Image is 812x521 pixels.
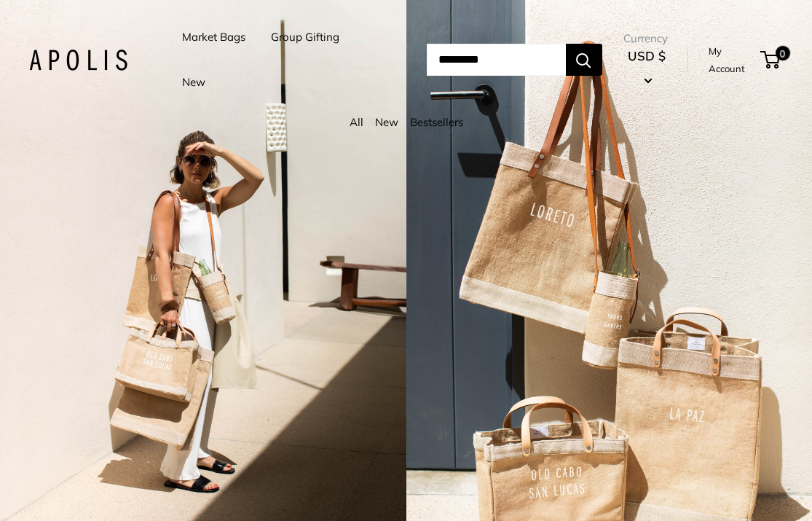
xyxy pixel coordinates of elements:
a: My Account [709,42,755,78]
a: New [182,72,205,93]
a: 0 [762,51,780,68]
a: Bestsellers [410,115,463,129]
span: 0 [776,46,790,60]
img: Apolis [29,50,127,71]
a: All [350,115,363,129]
input: Search... [427,44,566,76]
span: Currency [623,28,671,49]
a: Market Bags [182,27,245,47]
a: New [375,115,398,129]
button: Search [566,44,602,76]
span: USD $ [628,48,666,63]
button: USD $ [623,44,671,91]
a: Group Gifting [271,27,339,47]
